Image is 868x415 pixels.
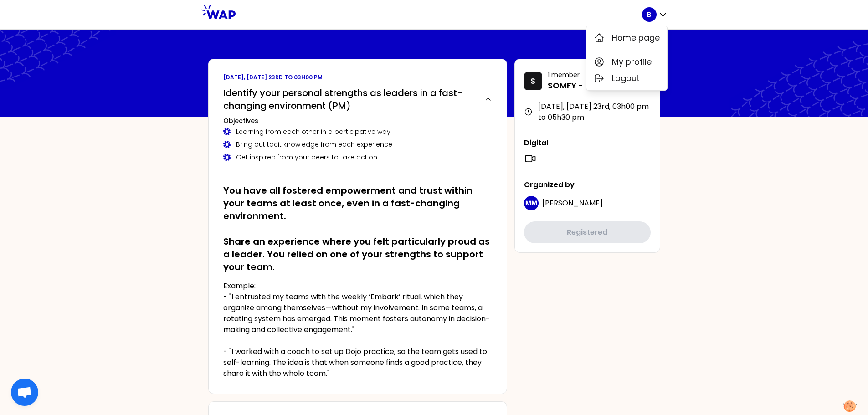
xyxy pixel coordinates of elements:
p: S [530,75,535,87]
div: Get inspired from your peers to take action [223,153,492,162]
button: Identify your personal strengths as leaders in a fast-changing environment (PM) [223,87,492,112]
span: Home page [612,31,660,44]
div: Bring out tacit knowledge from each experience [223,140,492,149]
p: Example: - "I entrusted my teams with the weekly ‘Embark’ ritual, which they organize among thems... [223,281,492,379]
span: My profile [612,56,652,68]
div: B [586,26,668,91]
button: Registered [524,221,651,243]
p: SOMFY - Leaders [548,79,632,92]
div: Ouvrir le chat [11,379,38,406]
span: [PERSON_NAME] [542,198,603,208]
div: [DATE], [DATE] 23rd , 03h00 pm to 05h30 pm [524,101,651,123]
p: B [647,10,651,19]
p: 1 member [548,70,632,79]
p: [DATE], [DATE] 23rd to 03h00 pm [223,74,492,81]
div: Learning from each other in a participative way [223,127,492,136]
p: Digital [524,138,651,149]
h3: Objectives [223,116,492,125]
h2: Identify your personal strengths as leaders in a fast-changing environment (PM) [223,87,477,112]
p: MM [525,199,537,208]
p: Organized by [524,179,651,190]
button: B [642,7,668,22]
h2: You have all fostered empowerment and trust within your teams at least once, even in a fast-chang... [223,184,492,273]
span: Logout [612,72,640,85]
